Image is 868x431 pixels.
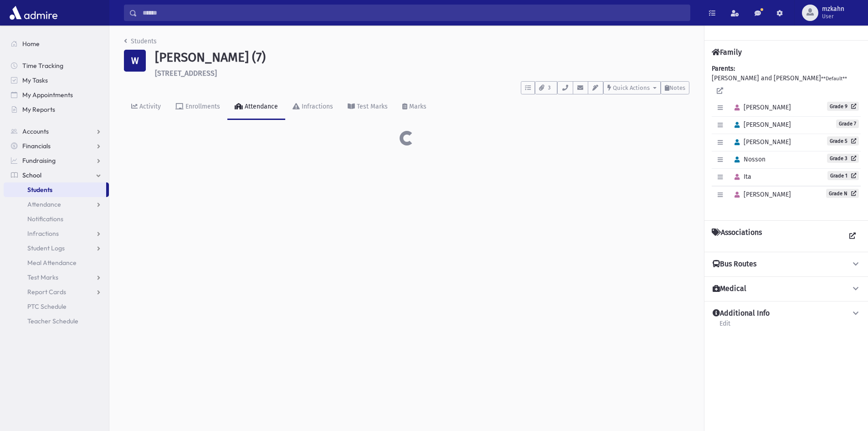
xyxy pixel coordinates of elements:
a: Financials [4,139,109,153]
nav: breadcrumb [124,36,157,50]
h6: [STREET_ADDRESS] [155,69,689,78]
a: Activity [124,94,168,120]
a: Accounts [4,124,109,139]
span: Teacher Schedule [27,317,78,325]
span: Accounts [22,127,49,135]
span: Quick Actions [613,84,650,91]
a: My Reports [4,102,109,117]
span: Grade 7 [836,119,859,128]
a: My Tasks [4,73,109,88]
span: Report Cards [27,288,66,296]
span: User [822,13,844,20]
a: Test Marks [4,270,109,285]
span: Meal Attendance [27,259,77,267]
a: School [4,168,109,182]
span: Student Logs [27,244,65,252]
span: Fundraising [22,156,56,165]
button: Medical [712,284,861,294]
h4: Medical [713,284,746,294]
a: Edit [719,318,731,335]
a: Home [4,36,109,51]
button: Bus Routes [712,260,861,269]
span: School [22,171,41,179]
button: Additional Info [712,309,861,318]
a: Students [4,182,106,197]
a: Test Marks [340,94,395,120]
span: Time Tracking [22,62,63,70]
span: Students [27,186,52,194]
a: Marks [395,94,434,120]
span: Nosson [730,156,765,163]
a: Notifications [4,212,109,226]
a: Report Cards [4,285,109,299]
a: Grade N [826,189,859,198]
img: AdmirePro [7,4,60,22]
div: Infractions [300,103,333,110]
a: Meal Attendance [4,255,109,270]
span: My Appointments [22,91,73,99]
a: Teacher Schedule [4,314,109,328]
button: Quick Actions [603,81,661,94]
a: View all Associations [844,228,861,244]
a: PTC Schedule [4,299,109,314]
span: Notes [669,84,685,91]
span: [PERSON_NAME] [730,121,791,129]
div: [PERSON_NAME] and [PERSON_NAME] [712,64,861,213]
h1: [PERSON_NAME] (7) [155,50,689,65]
a: Infractions [285,94,340,120]
span: [PERSON_NAME] [730,138,791,146]
div: Marks [407,103,426,110]
a: Infractions [4,226,109,241]
h4: Additional Info [713,309,770,318]
span: Test Marks [27,273,58,281]
div: Activity [138,103,161,110]
span: My Tasks [22,76,48,84]
div: W [124,50,146,72]
div: Attendance [243,103,278,110]
a: Attendance [4,197,109,212]
span: Notifications [27,215,63,223]
h4: Family [712,48,742,57]
button: 3 [535,81,557,94]
a: Attendance [227,94,285,120]
span: Infractions [27,229,59,238]
button: Notes [661,81,689,94]
span: PTC Schedule [27,302,67,311]
span: [PERSON_NAME] [730,191,791,198]
div: Enrollments [184,103,220,110]
input: Search [137,5,690,21]
a: Grade 9 [827,102,859,111]
span: mzkahn [822,5,844,13]
span: Ita [730,173,751,181]
a: Enrollments [168,94,227,120]
a: Students [124,37,157,45]
span: My Reports [22,105,55,114]
a: Grade 5 [827,136,859,145]
span: [PERSON_NAME] [730,104,791,111]
a: My Appointments [4,88,109,102]
span: Attendance [27,200,61,208]
span: 3 [545,84,553,92]
a: Fundraising [4,153,109,168]
a: Grade 3 [827,154,859,163]
div: Test Marks [355,103,388,110]
h4: Bus Routes [713,260,756,269]
a: Student Logs [4,241,109,255]
h4: Associations [712,228,762,244]
b: Parents: [712,65,735,73]
span: Financials [22,142,51,150]
a: Grade 1 [827,171,859,180]
a: Time Tracking [4,58,109,73]
span: Home [22,40,40,48]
